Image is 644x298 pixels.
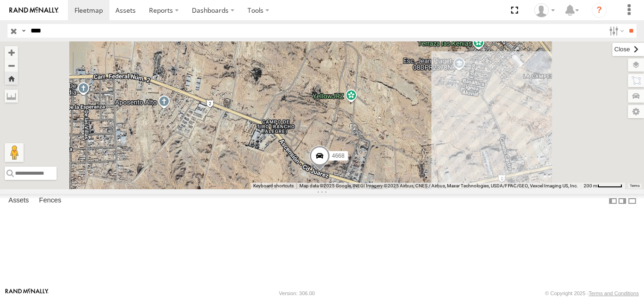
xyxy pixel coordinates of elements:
[628,105,644,118] label: Map Settings
[332,153,345,159] span: 4668
[5,59,18,72] button: Zoom out
[20,24,27,38] label: Search Query
[279,290,315,296] div: Version: 306.00
[630,184,640,187] a: Terms (opens in new tab)
[608,194,618,208] label: Dock Summary Table to the Left
[584,183,597,188] span: 200 m
[34,194,66,208] label: Fences
[5,289,49,298] a: Visit our Website
[299,183,578,188] span: Map data ©2025 Google, INEGI Imagery ©2025 Airbus, CNES / Airbus, Maxar Technologies, USDA/FPAC/G...
[618,194,627,208] label: Dock Summary Table to the Right
[545,290,639,296] div: © Copyright 2025 -
[5,89,18,103] label: Measure
[9,7,58,14] img: rand-logo.svg
[581,183,625,189] button: Map Scale: 200 m per 49 pixels
[253,183,294,189] button: Keyboard shortcuts
[5,143,24,162] button: Drag Pegman onto the map to open Street View
[5,46,18,59] button: Zoom in
[531,3,558,17] div: Daniel Lupio
[589,290,639,296] a: Terms and Conditions
[4,194,33,208] label: Assets
[627,194,637,208] label: Hide Summary Table
[5,72,18,85] button: Zoom Home
[605,24,626,38] label: Search Filter Options
[592,3,607,18] i: ?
